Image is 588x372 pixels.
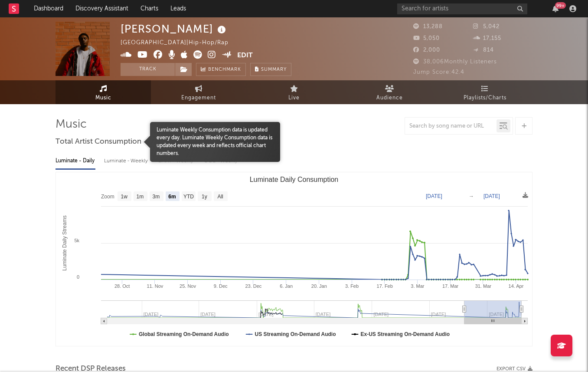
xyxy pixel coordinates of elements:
text: 5k [74,238,79,243]
text: Luminate Daily Streams [62,215,68,270]
svg: Luminate Daily Consumption [56,172,532,346]
text: 28. Oct [114,283,130,289]
span: 814 [473,47,494,53]
span: 17,155 [473,36,501,41]
div: Luminate - Daily [56,154,95,168]
text: Global Streaming On-Demand Audio [139,331,229,337]
span: Audience [376,93,403,103]
text: 20. Jan [311,283,327,289]
text: 23. Dec [245,283,261,289]
span: 5,042 [473,24,500,30]
span: Playlists/Charts [464,93,506,103]
span: 13,288 [413,24,443,30]
text: 3m [153,194,160,200]
span: 5,050 [413,36,440,41]
span: 2,000 [413,47,440,53]
div: [PERSON_NAME] [121,22,228,36]
text: [DATE] [426,193,442,199]
a: Playlists/Charts [437,80,532,104]
text: 1m [137,194,144,200]
text: 3. Mar [411,283,425,289]
span: Summary [261,67,287,72]
button: Summary [250,63,291,76]
span: Engagement [181,93,216,103]
text: → [469,193,474,199]
a: Engagement [151,80,246,104]
a: Music [56,80,151,104]
div: 99 + [555,2,566,9]
text: 6m [168,194,176,200]
text: 0 [77,274,79,280]
button: Export CSV [497,366,532,372]
input: Search for artists [397,3,527,14]
span: Luminate Weekly Consumption data is updated every day. Luminate Weekly Consumption data is update... [150,126,280,158]
span: Benchmark [208,65,241,75]
text: Ex-US Streaming On-Demand Audio [361,331,450,337]
span: Jump Score: 42.4 [413,69,464,75]
span: Total Artist Consumption [56,137,141,147]
button: 99+ [552,5,559,12]
text: 3. Feb [345,283,359,289]
input: Search by song name or URL [405,123,497,130]
button: Track [121,63,175,76]
text: 31. Mar [475,283,492,289]
a: Audience [342,80,437,104]
text: Luminate Daily Consumption [250,176,339,183]
text: 1w [121,194,128,200]
text: 17. Feb [377,283,393,289]
a: Live [246,80,342,104]
text: 25. Nov [180,283,196,289]
button: Edit [237,50,253,61]
a: Benchmark [196,63,246,76]
text: Zoom [101,194,114,200]
span: Music [95,93,111,103]
text: 11. Nov [147,283,163,289]
text: All [217,194,223,200]
text: US Streaming On-Demand Audio [255,331,336,337]
text: 17. Mar [442,283,459,289]
span: 38,006 Monthly Listeners [413,59,497,65]
text: YTD [183,194,194,200]
text: 6. Jan [280,283,293,289]
text: 9. Dec [214,283,228,289]
div: [GEOGRAPHIC_DATA] | Hip-Hop/Rap [121,38,238,48]
div: Luminate - Weekly [104,154,150,168]
span: Live [288,93,300,103]
text: 14. Apr [509,283,524,289]
text: [DATE] [483,193,500,199]
text: 1y [202,194,207,200]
